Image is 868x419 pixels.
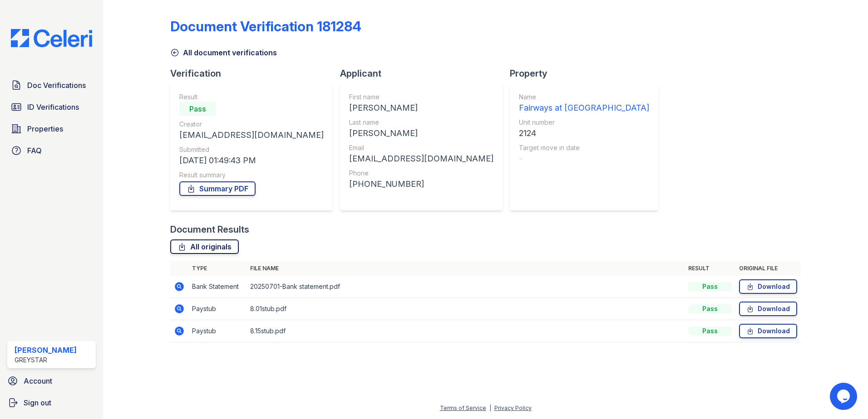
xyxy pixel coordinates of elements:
[179,154,324,167] div: [DATE] 01:49:43 PM
[27,102,79,112] span: ID Verifications
[735,261,801,276] th: Original file
[349,127,493,140] div: [PERSON_NAME]
[170,223,249,236] div: Document Results
[179,120,324,129] div: Creator
[688,282,732,291] div: Pass
[519,118,649,127] div: Unit number
[440,404,486,411] a: Terms of Service
[349,178,493,190] div: [PHONE_NUMBER]
[739,324,797,338] a: Download
[7,141,96,160] a: FAQ
[340,67,510,80] div: Applicant
[349,169,493,178] div: Phone
[4,29,99,47] img: CE_Logo_Blue-a8612792a0a2168367f1c8372b55b34899dd931a85d93a1a3d3e32e68fde9ad4.png
[519,102,649,114] div: Fairways at [GEOGRAPHIC_DATA]
[7,98,96,116] a: ID Verifications
[7,76,96,94] a: Doc Verifications
[688,304,732,313] div: Pass
[179,102,216,116] div: Pass
[4,372,99,390] a: Account
[170,67,340,80] div: Verification
[519,143,649,152] div: Target move in date
[27,123,63,134] span: Properties
[247,276,685,298] td: 20250701-Bank statement.pdf
[349,102,493,114] div: [PERSON_NAME]
[739,302,797,316] a: Download
[27,145,42,156] span: FAQ
[15,345,77,356] div: [PERSON_NAME]
[27,80,86,91] span: Doc Verifications
[739,279,797,294] a: Download
[188,276,247,298] td: Bank Statement
[24,397,51,408] span: Sign out
[4,394,99,412] a: Sign out
[179,129,324,141] div: [EMAIL_ADDRESS][DOMAIN_NAME]
[519,152,649,165] div: -
[830,383,859,410] iframe: chat widget
[349,118,493,127] div: Last name
[519,93,649,114] a: Name Fairways at [GEOGRAPHIC_DATA]
[247,261,685,276] th: File name
[489,404,491,411] div: |
[188,298,247,320] td: Paystub
[349,93,493,102] div: First name
[170,18,361,34] div: Document Verification 181284
[179,93,324,102] div: Result
[349,143,493,152] div: Email
[688,326,732,336] div: Pass
[519,127,649,140] div: 2124
[170,239,239,254] a: All originals
[24,375,52,386] span: Account
[247,298,685,320] td: 8.01stub.pdf
[179,171,324,180] div: Result summary
[510,67,666,80] div: Property
[7,120,96,138] a: Properties
[519,93,649,102] div: Name
[247,320,685,342] td: 8.15stub.pdf
[188,320,247,342] td: Paystub
[170,47,277,58] a: All document verifications
[179,145,324,154] div: Submitted
[685,261,735,276] th: Result
[188,261,247,276] th: Type
[349,152,493,165] div: [EMAIL_ADDRESS][DOMAIN_NAME]
[494,404,532,411] a: Privacy Policy
[15,356,77,365] div: Greystar
[179,181,256,196] a: Summary PDF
